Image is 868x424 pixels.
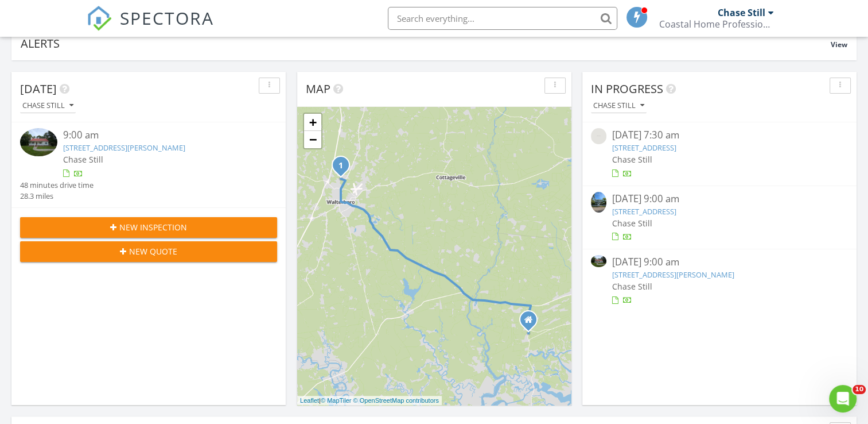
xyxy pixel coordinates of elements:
a: Zoom in [304,114,321,131]
span: SPECTORA [120,6,214,30]
button: New Quote [20,241,277,262]
div: Coastal Home Professionals LLC [659,18,774,30]
img: 9350380%2Fcover_photos%2Ffq4WsSnUkEqOlBvujlrp%2Fsmall.9350380-1756388904520 [591,255,606,267]
div: Chase Still [718,7,765,18]
span: Chase Still [612,281,652,292]
span: [DATE] [20,81,57,97]
a: [STREET_ADDRESS] [612,142,676,153]
a: © OpenStreetMap contributors [353,397,439,404]
div: Chase Still [593,102,644,110]
a: Leaflet [300,397,319,404]
img: The Best Home Inspection Software - Spectora [87,6,112,31]
span: Chase Still [63,154,103,165]
a: [DATE] 9:00 am [STREET_ADDRESS] Chase Still [591,192,848,243]
a: [STREET_ADDRESS][PERSON_NAME] [612,269,734,280]
a: [DATE] 9:00 am [STREET_ADDRESS][PERSON_NAME] Chase Still [591,255,848,306]
div: 28.3 miles [20,191,94,202]
span: Map [306,81,330,97]
div: 48 minutes drive time [20,180,94,191]
span: Chase Still [612,218,652,229]
img: 9350380%2Fcover_photos%2Ffq4WsSnUkEqOlBvujlrp%2Fsmall.9350380-1756388904520 [20,128,57,156]
img: 9310570%2Fcover_photos%2FJoPuM4kKxDgk9S6G0KFp%2Fsmall.jpg [591,192,606,213]
div: Chase Still [22,102,73,110]
iframe: Intercom live chat [829,385,857,413]
button: New Inspection [20,217,277,238]
div: [DATE] 7:30 am [612,128,826,142]
button: Chase Still [591,98,647,114]
a: 9:00 am [STREET_ADDRESS][PERSON_NAME] Chase Still 48 minutes drive time 28.3 miles [20,128,277,202]
span: View [831,40,847,49]
a: [STREET_ADDRESS][PERSON_NAME] [63,142,185,153]
a: Zoom out [304,131,321,148]
a: [STREET_ADDRESS] [612,206,676,217]
div: 5125 highway 174, Hollywood South Carolina 29449 [528,319,535,326]
a: © MapTiler [321,397,352,404]
div: 236 Chamblee Rd, Walterboro, SC 29488 [341,165,348,172]
a: SPECTORA [87,16,214,40]
i: 1 [338,162,343,170]
span: Chase Still [612,154,652,165]
img: streetview [591,128,606,144]
div: [DATE] 9:00 am [612,255,826,269]
button: Chase Still [20,98,76,114]
a: [DATE] 7:30 am [STREET_ADDRESS] Chase Still [591,128,848,179]
span: 10 [853,385,866,394]
div: | [297,396,442,406]
span: New Inspection [119,221,187,233]
span: In Progress [591,81,663,97]
div: [DATE] 9:00 am [612,192,826,206]
span: New Quote [129,245,177,257]
div: Alerts [21,36,831,51]
input: Search everything... [388,7,617,30]
div: 9:00 am [63,128,256,142]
